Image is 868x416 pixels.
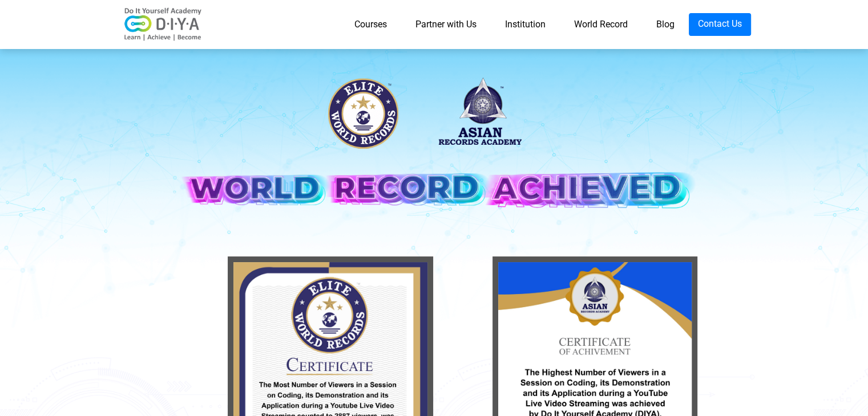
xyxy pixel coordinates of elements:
a: Courses [340,13,401,36]
a: Blog [642,13,689,36]
a: Contact Us [689,13,751,36]
a: Institution [491,13,560,36]
a: Partner with Us [401,13,491,36]
img: banner-desk.png [172,68,697,237]
img: logo-v2.png [118,7,209,42]
a: World Record [560,13,642,36]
